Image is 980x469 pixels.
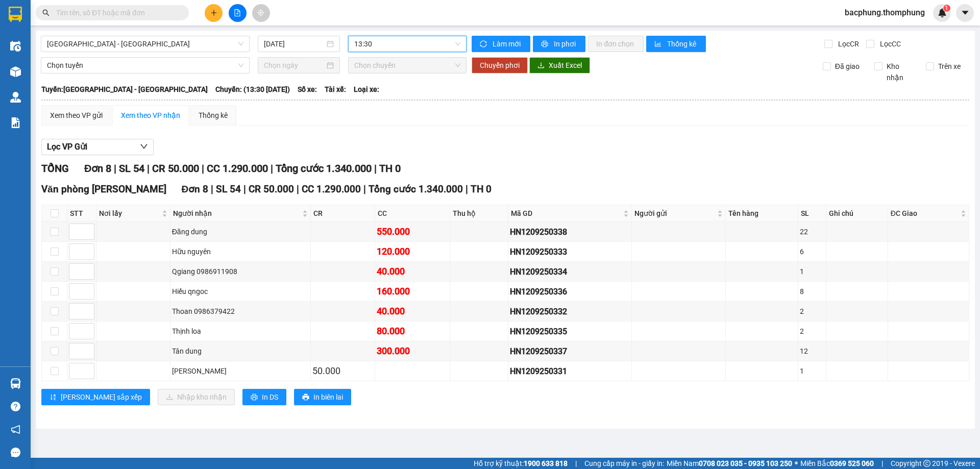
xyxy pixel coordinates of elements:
span: | [363,183,366,195]
span: Tổng cước 1.340.000 [276,162,372,175]
span: Làm mới [493,38,522,50]
input: Tìm tên, số ĐT hoặc mã đơn [56,7,177,18]
span: Miền Bắc [800,458,874,469]
span: Mã GD [511,208,622,219]
span: question-circle [11,402,20,411]
span: | [243,183,246,195]
b: Tuyến: [GEOGRAPHIC_DATA] - [GEOGRAPHIC_DATA] [41,85,208,93]
span: Kho nhận [883,61,918,83]
span: In DS [262,391,278,403]
div: 1 [800,365,824,377]
button: plus [205,4,223,22]
div: HN1209250331 [510,365,630,378]
span: Trên xe [934,61,965,72]
div: Hiếu qngoc [172,286,309,297]
td: HN1209250334 [508,262,632,282]
span: bar-chart [654,40,663,48]
td: HN1209250332 [508,302,632,322]
div: HN1209250334 [510,265,630,278]
td: HN1209250337 [508,341,632,361]
span: Người nhận [173,208,300,219]
span: plus [210,9,217,16]
img: warehouse-icon [10,92,21,103]
div: 50.000 [312,364,373,378]
div: [PERSON_NAME] [172,365,309,377]
span: CC 1.290.000 [207,162,268,175]
div: 22 [800,226,824,237]
span: | [114,162,116,175]
span: | [202,162,204,175]
div: 8 [800,286,824,297]
span: Đơn 8 [182,183,209,195]
span: caret-down [961,8,970,17]
td: HN1209250338 [508,222,632,242]
div: Tân dung [172,345,309,357]
div: 80.000 [377,324,448,338]
div: Đăng dung [172,226,309,237]
span: | [211,183,213,195]
span: | [465,183,468,195]
button: bar-chartThống kê [646,36,706,52]
span: notification [11,425,20,434]
span: CC 1.290.000 [302,183,361,195]
span: Chuyến: (13:30 [DATE]) [215,84,290,95]
div: 40.000 [377,264,448,279]
button: printerIn phơi [533,36,585,52]
img: solution-icon [10,117,21,128]
div: 550.000 [377,225,448,239]
div: HN1209250333 [510,245,630,258]
span: Lọc CC [876,38,902,50]
span: | [374,162,377,175]
div: 1 [800,266,824,277]
span: TỔNG [41,162,69,175]
div: 300.000 [377,344,448,358]
th: CR [311,205,375,222]
span: sync [480,40,488,48]
span: Xuất Excel [549,60,582,71]
span: Đơn 8 [84,162,111,175]
span: Hỗ trợ kỹ thuật: [474,458,568,469]
span: | [575,458,577,469]
strong: 0708 023 035 - 0935 103 250 [699,459,792,467]
button: syncLàm mới [472,36,530,52]
span: 1 [945,5,948,12]
span: Tài xế: [325,84,346,95]
div: 6 [800,246,824,257]
th: Ghi chú [826,205,888,222]
span: | [147,162,150,175]
div: 2 [800,306,824,317]
div: Thoan 0986379422 [172,306,309,317]
strong: 1900 633 818 [524,459,568,467]
button: printerIn DS [242,389,286,405]
span: printer [302,393,309,402]
div: Hữu nguyên [172,246,309,257]
div: Xem theo VP gửi [50,110,103,121]
div: Thống kê [199,110,228,121]
span: SL 54 [216,183,241,195]
span: printer [541,40,550,48]
span: file-add [234,9,241,16]
img: warehouse-icon [10,41,21,52]
span: Lọc VP Gửi [47,140,87,153]
span: Thống kê [667,38,698,50]
span: Đã giao [831,61,864,72]
strong: 0369 525 060 [830,459,874,467]
img: warehouse-icon [10,66,21,77]
div: HN1209250335 [510,325,630,338]
th: Tên hàng [726,205,799,222]
span: Nơi lấy [99,208,160,219]
div: HN1209250338 [510,226,630,238]
img: icon-new-feature [938,8,947,17]
span: Chọn tuyến [47,58,243,73]
button: caret-down [956,4,974,22]
button: downloadNhập kho nhận [158,389,235,405]
sup: 1 [943,5,950,12]
span: [PERSON_NAME] sắp xếp [61,391,142,403]
span: Văn phòng [PERSON_NAME] [41,183,166,195]
div: 12 [800,345,824,357]
div: HN1209250337 [510,345,630,358]
div: HN1209250336 [510,285,630,298]
input: Chọn ngày [264,60,325,71]
span: In biên lai [313,391,343,403]
span: Loại xe: [354,84,379,95]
